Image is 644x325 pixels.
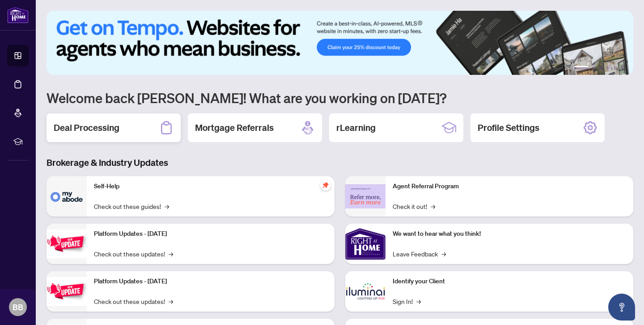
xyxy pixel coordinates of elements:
[393,182,626,191] p: Agent Referral Program
[94,277,327,286] p: Platform Updates - [DATE]
[599,66,603,69] button: 3
[574,66,589,69] button: 1
[94,182,327,191] p: Self-Help
[13,301,23,313] span: BB
[416,296,421,306] span: →
[336,121,376,134] h2: rLearning
[592,66,596,69] button: 2
[345,271,386,312] img: Identify your Client
[608,294,635,321] button: Open asap
[195,121,274,134] h2: Mortgage Referrals
[47,89,633,106] h1: Welcome back [PERSON_NAME]! What are you working on [DATE]?
[94,296,173,306] a: Check out these updates!→
[94,229,327,239] p: Platform Updates - [DATE]
[393,277,626,286] p: Identify your Client
[47,230,87,258] img: Platform Updates - July 21, 2025
[94,249,173,259] a: Check out these updates!→
[393,229,626,239] p: We want to hear what you think!
[621,66,624,69] button: 6
[169,249,173,259] span: →
[478,121,539,134] h2: Profile Settings
[165,201,169,211] span: →
[47,176,87,217] img: Self-Help
[54,121,119,134] h2: Deal Processing
[47,277,87,305] img: Platform Updates - July 8, 2025
[614,66,617,69] button: 5
[393,296,421,306] a: Sign In!→
[345,184,386,209] img: Agent Referral Program
[393,249,446,259] a: Leave Feedback→
[431,201,435,211] span: →
[320,180,331,191] span: pushpin
[169,296,173,306] span: →
[47,156,633,169] h3: Brokerage & Industry Updates
[7,7,29,23] img: logo
[94,201,169,211] a: Check out these guides!→
[345,224,386,264] img: We want to hear what you think!
[606,66,610,69] button: 4
[441,249,446,259] span: →
[393,201,435,211] a: Check it out!→
[47,11,633,75] img: Slide 0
